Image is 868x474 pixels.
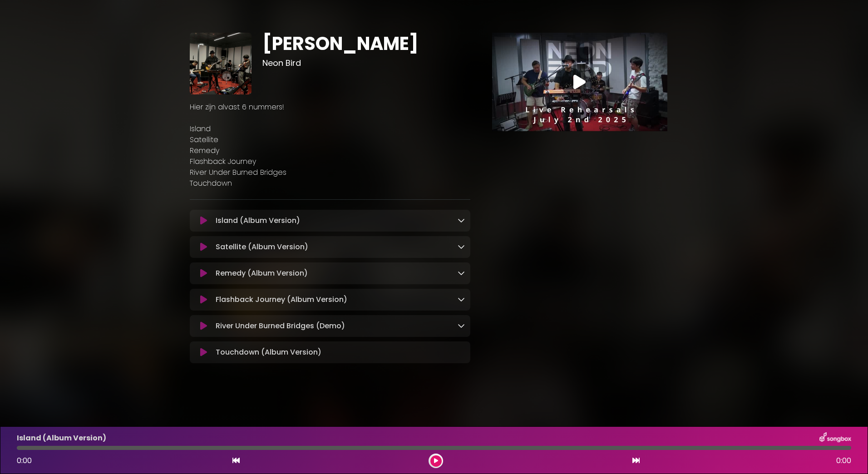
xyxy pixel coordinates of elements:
p: Touchdown [190,178,470,189]
img: Video Thumbnail [492,33,667,131]
p: Flashback Journey (Album Version) [216,294,347,305]
p: Hier zijn alvast 6 nummers! [190,102,470,113]
p: Island (Album Version) [216,215,300,226]
p: River Under Burned Bridges [190,167,470,178]
p: Satellite (Album Version) [216,242,308,252]
p: Remedy [190,145,470,156]
img: apJQmdgfS667H0ZEuW36 [190,33,252,94]
p: Touchdown (Album Version) [216,347,321,358]
p: Satellite [190,134,470,145]
p: Remedy (Album Version) [216,268,308,279]
h3: Neon Bird [262,58,470,68]
p: Flashback Journey [190,156,470,167]
h1: [PERSON_NAME] [262,33,470,54]
p: River Under Burned Bridges (Demo) [216,321,345,331]
p: Island [190,123,470,134]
